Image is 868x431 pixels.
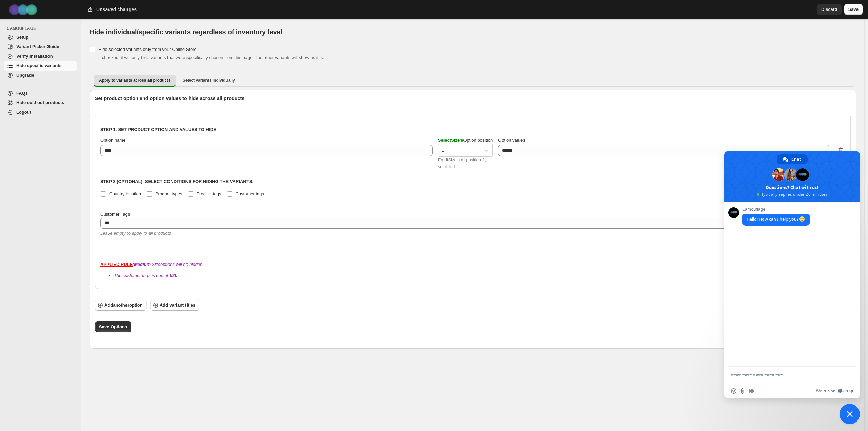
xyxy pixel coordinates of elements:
span: Save Options [99,324,127,330]
span: Save [848,6,859,13]
a: Hide specific variants [4,61,77,71]
textarea: Compose your message... [731,367,840,384]
span: Country location [109,191,141,196]
a: Upgrade [4,71,77,80]
a: Variant Picker Guide [4,42,77,52]
a: We run onCrisp [816,388,853,394]
span: Audio message [749,388,754,394]
span: Upgrade [16,73,34,78]
div: Apply to variants across all products [90,90,856,349]
span: Select Size 's [438,138,463,143]
span: Option values [498,138,525,143]
span: Logout [16,110,31,115]
span: FAQs [16,91,28,96]
span: Hello! How can I help you? [747,216,805,222]
button: Select variants individually [177,75,240,86]
h2: Unsaved changes [96,6,137,13]
span: Verify Installation [16,54,53,59]
span: Select variants individually [183,78,235,83]
div: : Size options will be hidden [100,261,845,279]
button: Addanotheroption [95,300,147,311]
span: If checked, it will only hide variants that were specifically chosen from this page. The other va... [98,55,324,60]
p: Step 1: Set product option and values to hide [100,126,845,133]
button: Save Options [95,321,131,332]
span: Apply to variants across all products [99,78,171,83]
span: The customer tags is one of: [114,273,177,278]
a: Close chat [840,404,860,424]
span: Hide selected variants only from your Online Store [98,47,197,52]
a: Verify Installation [4,52,77,61]
a: Chat [777,154,808,164]
span: Insert an emoji [731,388,736,394]
span: Discard [821,6,837,13]
p: Step 2 (Optional): Select conditions for hiding the variants: [100,178,845,185]
span: CAMOUFLAGE [7,26,78,31]
span: Product tags [196,191,221,196]
button: Add variant titles [150,300,199,311]
span: Send a file [740,388,745,394]
span: Setup [16,35,28,40]
b: Medium [134,262,151,267]
button: Apply to variants across all products [94,75,176,87]
span: Camouflage [742,207,810,212]
button: Save [844,4,863,15]
span: Customer Tags [100,212,130,217]
span: Crisp [843,388,853,394]
span: Customer tags [235,191,264,196]
span: Product types [155,191,182,196]
span: Option name [100,138,125,143]
a: FAQs [4,89,77,98]
span: Variant Picker Guide [16,44,59,49]
span: Hide specific variants [16,63,62,68]
a: Hide sold out products [4,98,77,107]
span: Hide sold out products [16,100,64,105]
p: Set product option and option values to hide across all products [95,95,851,102]
div: Eg: if Size is at position 1, set it to 1 [438,157,493,170]
strong: APPLIED RULE [100,262,133,267]
span: Chat [791,154,801,164]
a: Setup [4,33,77,42]
button: Discard [817,4,842,15]
b: b2b [170,273,177,278]
span: Leave empty to apply to all products [100,231,171,236]
span: Option position [438,138,493,143]
span: Add another option [104,302,143,309]
a: Logout [4,107,77,117]
span: We run on [816,388,835,394]
span: Add variant titles [160,302,195,309]
span: Hide individual/specific variants regardless of inventory level [90,28,282,36]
